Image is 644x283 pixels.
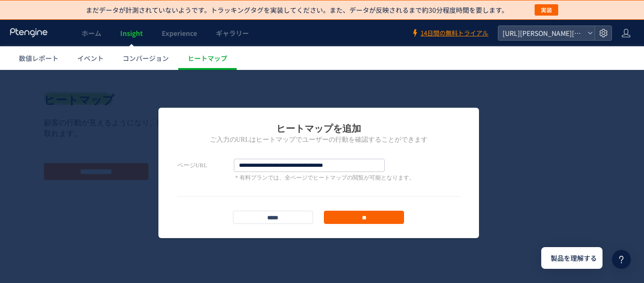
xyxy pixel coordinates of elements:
[541,4,552,16] span: 実装
[123,53,169,63] span: コンバージョン
[19,53,58,63] span: 数値レポート
[421,29,488,38] span: 14日間の無料トライアル
[177,65,460,75] h2: ご入力のURLはヒートマップでユーザーの行動を確認することができます
[82,28,101,38] span: ホーム
[234,104,415,112] p: ＊有料プランでは、全ページでヒートマップの閲覧が可能となります。
[500,26,584,40] span: [URL][PERSON_NAME][DOMAIN_NAME]
[177,52,460,65] h1: ヒートマップを追加
[162,28,197,38] span: Experience
[551,253,597,263] span: 製品を理解する
[188,53,227,63] span: ヒートマップ
[216,28,249,38] span: ギャラリー
[177,89,234,102] label: ページURL
[535,4,558,16] button: 実装
[411,29,488,38] a: 14日間の無料トライアル
[77,53,104,63] span: イベント
[86,5,508,15] p: まだデータが計測されていないようです。トラッキングタグを実装してください。また、データが反映されるまで約30分程度時間を要します。
[120,28,143,38] span: Insight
